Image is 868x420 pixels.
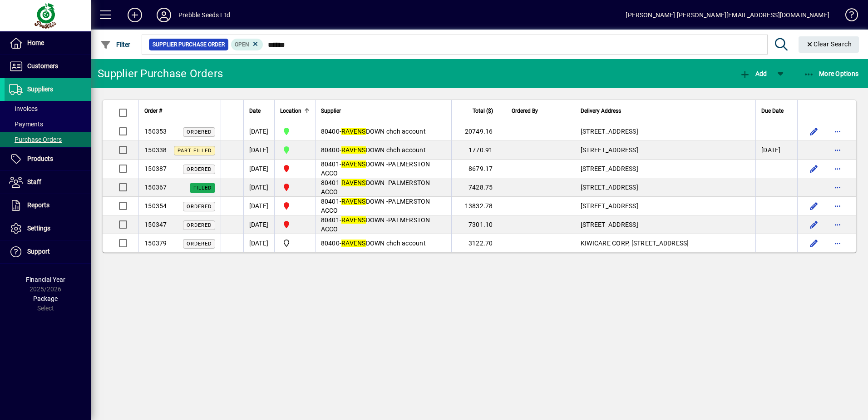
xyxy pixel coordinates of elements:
[341,198,366,205] em: RAVENS
[806,40,852,48] span: Clear Search
[321,146,340,154] span: 80400
[187,241,212,247] span: Ordered
[451,178,506,197] td: 7428.75
[321,240,340,247] span: 80400
[451,215,506,234] td: 7301.10
[315,178,451,197] td: -
[830,236,845,250] button: More options
[144,240,167,247] span: 150379
[341,216,366,224] em: RAVENS
[187,129,212,135] span: Ordered
[9,105,38,112] span: Invoices
[144,184,167,191] span: 150367
[144,106,162,116] span: Order #
[187,222,212,228] span: Ordered
[341,128,366,135] em: RAVENS
[321,216,340,224] span: 80401
[807,236,821,250] button: Edit
[26,276,65,283] span: Financial Year
[737,65,769,82] button: Add
[575,160,755,178] td: [STREET_ADDRESS]
[9,120,43,128] span: Payments
[243,122,274,141] td: [DATE]
[512,106,569,116] div: Ordered By
[243,160,274,178] td: [DATE]
[575,178,755,197] td: [STREET_ADDRESS]
[187,204,212,210] span: Ordered
[575,197,755,215] td: [STREET_ADDRESS]
[451,234,506,252] td: 3122.70
[321,160,430,177] span: DOWN -PALMERSTON ACCO
[27,201,49,209] span: Reports
[5,240,91,263] a: Support
[341,179,366,186] em: RAVENS
[575,122,755,141] td: [STREET_ADDRESS]
[451,122,506,141] td: 20749.16
[321,128,340,135] span: 80400
[178,8,230,22] div: Prebble Seeds Ltd
[153,40,225,49] span: Supplier Purchase Order
[27,155,53,162] span: Products
[575,215,755,234] td: [STREET_ADDRESS]
[830,143,845,157] button: More options
[315,197,451,215] td: -
[321,216,430,233] span: DOWN -PALMERSTON ACCO
[27,85,53,93] span: Suppliers
[280,163,310,174] span: PALMERSTON NORTH
[5,101,91,116] a: Invoices
[451,141,506,160] td: 1770.91
[830,124,845,139] button: More options
[187,166,212,172] span: Ordered
[149,7,178,23] button: Profile
[451,197,506,215] td: 13832.78
[807,161,821,176] button: Edit
[231,39,263,50] mat-chip: Completion Status: Open
[315,215,451,234] td: -
[235,41,249,48] span: Open
[830,161,845,176] button: More options
[512,106,538,116] span: Ordered By
[243,215,274,234] td: [DATE]
[830,180,845,195] button: More options
[280,200,310,211] span: PALMERSTON NORTH
[457,106,501,116] div: Total ($)
[5,171,91,194] a: Staff
[341,128,426,135] span: DOWN chch account
[5,116,91,132] a: Payments
[321,198,340,205] span: 80401
[830,199,845,213] button: More options
[280,106,301,116] span: Location
[144,106,215,116] div: Order #
[315,160,451,178] td: -
[575,141,755,160] td: [STREET_ADDRESS]
[761,106,792,116] div: Due Date
[830,217,845,232] button: More options
[626,8,829,22] div: [PERSON_NAME] [PERSON_NAME][EMAIL_ADDRESS][DOMAIN_NAME]
[249,106,261,116] span: Date
[5,55,91,78] a: Customers
[98,36,133,53] button: Filter
[321,160,340,168] span: 80401
[315,234,451,252] td: -
[144,202,167,210] span: 150354
[5,217,91,240] a: Settings
[315,141,451,160] td: -
[9,136,62,143] span: Purchase Orders
[315,122,451,141] td: -
[755,141,797,160] td: [DATE]
[341,146,366,154] em: RAVENS
[5,194,91,217] a: Reports
[144,128,167,135] span: 150353
[243,178,274,197] td: [DATE]
[451,160,506,178] td: 8679.17
[321,179,430,195] span: DOWN -PALMERSTON ACCO
[27,178,41,185] span: Staff
[280,126,310,137] span: CHRISTCHURCH
[144,221,167,228] span: 150347
[280,145,310,155] span: CHRISTCHURCH
[243,141,274,160] td: [DATE]
[473,106,493,116] span: Total ($)
[341,240,366,247] em: RAVENS
[120,7,149,23] button: Add
[807,199,821,213] button: Edit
